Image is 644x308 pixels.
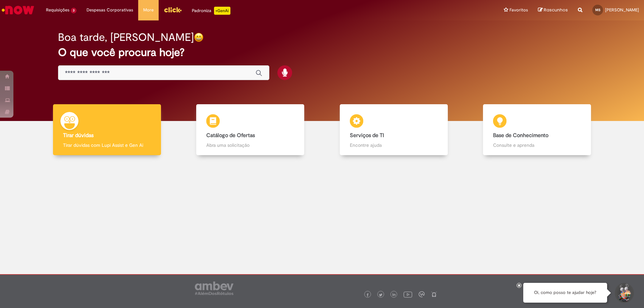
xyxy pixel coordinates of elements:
b: Base de Conhecimento [493,132,548,139]
p: +GenAi [214,7,230,15]
a: Catálogo de Ofertas Abra uma solicitação [179,104,322,156]
div: Padroniza [192,7,230,15]
p: Encontre ajuda [350,142,438,148]
p: Tirar dúvidas com Lupi Assist e Gen Ai [63,142,151,148]
h2: O que você procura hoje? [58,47,586,58]
a: Rascunhos [538,7,568,13]
p: Abra uma solicitação [206,142,294,148]
span: Rascunhos [544,7,568,13]
b: Catálogo de Ofertas [206,132,255,139]
p: Consulte e aprenda [493,142,581,148]
img: logo_footer_youtube.png [404,290,412,299]
span: [PERSON_NAME] [605,7,639,13]
span: 3 [71,8,76,13]
span: Despesas Corporativas [87,7,133,13]
a: Base de Conhecimento Consulte e aprenda [466,104,609,156]
span: MS [595,8,600,12]
img: ServiceNow [1,3,35,17]
span: More [143,7,154,13]
div: Oi, como posso te ajudar hoje? [523,283,607,303]
img: logo_footer_facebook.png [366,293,369,297]
img: logo_footer_naosei.png [431,291,437,297]
a: Tirar dúvidas Tirar dúvidas com Lupi Assist e Gen Ai [35,104,179,156]
img: logo_footer_linkedin.png [392,293,396,297]
img: logo_footer_workplace.png [419,291,425,297]
span: Favoritos [509,7,528,13]
img: logo_footer_ambev_rotulo_gray.png [195,282,233,295]
img: click_logo_yellow_360x200.png [164,5,182,15]
span: Requisições [46,7,69,13]
b: Tirar dúvidas [63,132,94,139]
img: happy-face.png [194,33,204,42]
a: Serviços de TI Encontre ajuda [322,104,466,156]
img: logo_footer_twitter.png [379,293,382,297]
h2: Boa tarde, [PERSON_NAME] [58,32,194,43]
b: Serviços de TI [350,132,384,139]
button: Iniciar Conversa de Suporte [614,283,634,303]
